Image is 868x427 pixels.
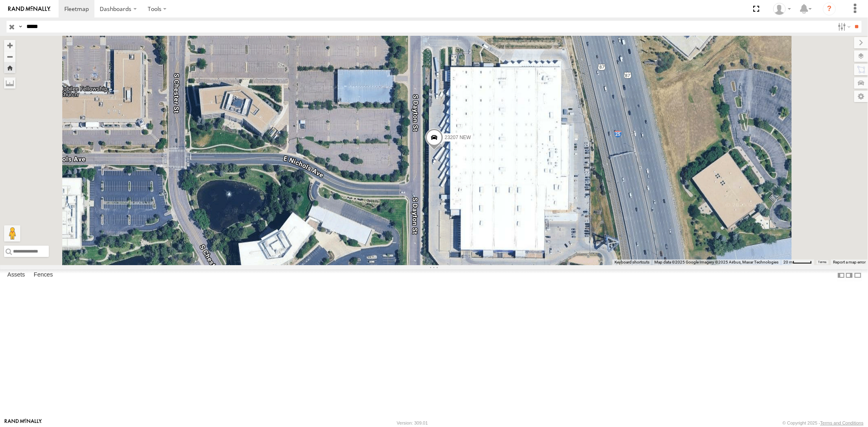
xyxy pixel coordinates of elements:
[30,270,57,281] label: Fences
[837,269,845,281] label: Dock Summary Table to the Left
[614,259,649,265] button: Keyboard shortcuts
[654,260,778,264] span: Map data ©2025 Google Imagery ©2025 Airbus, Maxar Technologies
[770,3,794,15] div: Sardor Khadjimedov
[845,269,853,281] label: Dock Summary Table to the Right
[854,269,862,281] label: Hide Summary Table
[783,420,864,425] div: © Copyright 2025 -
[3,270,29,281] label: Assets
[833,260,866,264] a: Report a map error
[820,420,864,425] a: Terms and Conditions
[4,77,15,89] label: Measure
[818,261,827,264] a: Terms (opens in new tab)
[854,91,868,102] label: Map Settings
[444,135,471,140] span: 23207 NEW
[4,419,42,427] a: Visit our Website
[823,2,836,15] i: ?
[4,225,20,242] button: Drag Pegman onto the map to open Street View
[397,420,428,425] div: Version: 309.01
[4,51,15,62] button: Zoom out
[4,62,15,73] button: Zoom Home
[783,260,793,264] span: 20 m
[781,259,814,265] button: Map Scale: 20 m per 43 pixels
[4,40,15,51] button: Zoom in
[17,21,24,33] label: Search Query
[835,21,852,33] label: Search Filter Options
[8,6,50,12] img: rand-logo.svg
